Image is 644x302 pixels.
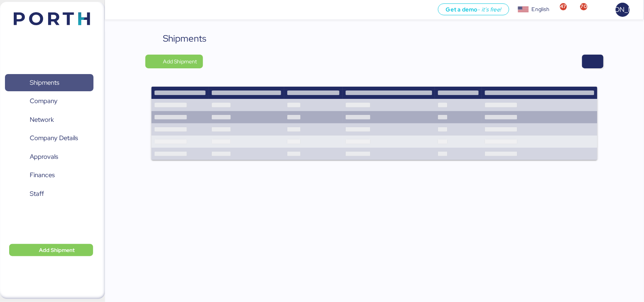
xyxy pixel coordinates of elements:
[145,55,203,68] button: Add Shipment
[30,188,44,199] span: Staff
[5,92,93,110] a: Company
[30,114,54,125] span: Network
[9,244,93,256] button: Add Shipment
[30,77,59,88] span: Shipments
[5,166,93,184] a: Finances
[30,95,58,107] span: Company
[163,57,197,66] span: Add Shipment
[532,5,549,13] div: English
[30,132,78,144] span: Company Details
[163,32,206,45] div: Shipments
[39,245,75,255] span: Add Shipment
[30,170,55,181] span: Finances
[30,151,58,162] span: Approvals
[109,3,122,16] button: Menu
[5,185,93,203] a: Staff
[5,148,93,166] a: Approvals
[5,129,93,147] a: Company Details
[5,74,93,92] a: Shipments
[5,111,93,129] a: Network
